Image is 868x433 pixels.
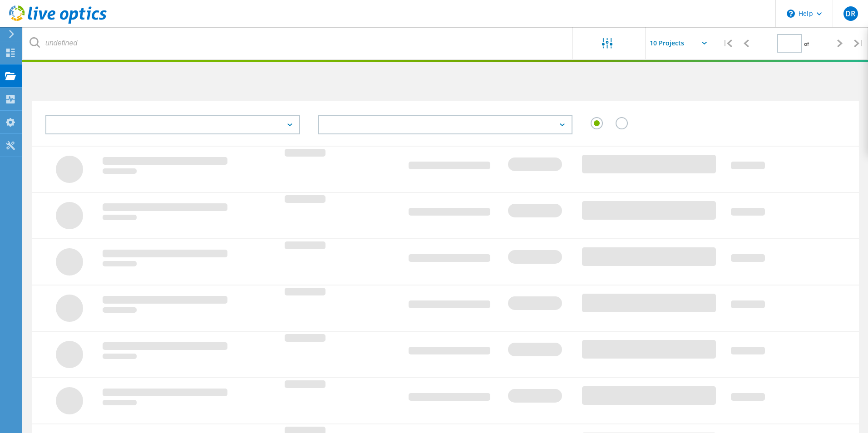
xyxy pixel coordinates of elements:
input: undefined [23,27,573,59]
a: Live Optics Dashboard [9,19,107,25]
svg: \n [787,10,795,18]
div: | [718,27,737,59]
span: of [804,40,809,48]
div: | [849,27,868,59]
span: DR [845,10,855,17]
